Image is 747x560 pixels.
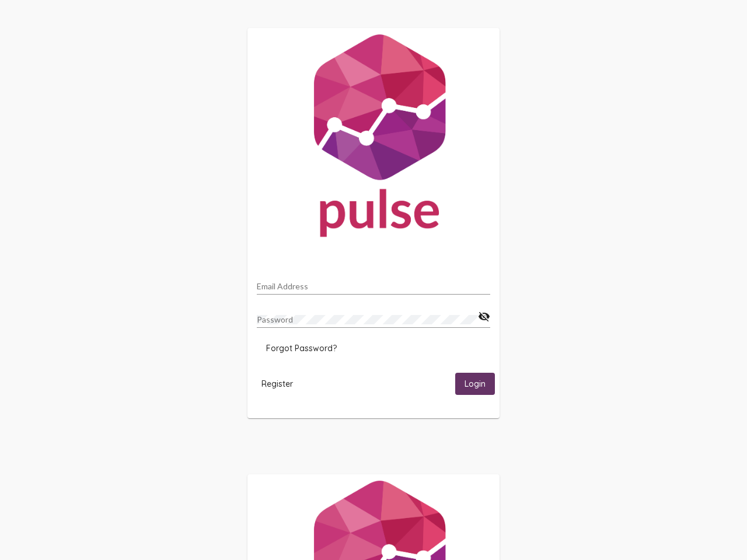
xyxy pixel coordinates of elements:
button: Login [455,373,495,394]
span: Forgot Password? [266,343,337,353]
span: Register [261,379,293,389]
button: Register [252,373,302,394]
img: Pulse For Good Logo [247,28,500,249]
span: Login [465,379,486,390]
mat-icon: visibility_off [478,310,490,324]
button: Forgot Password? [257,338,346,359]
